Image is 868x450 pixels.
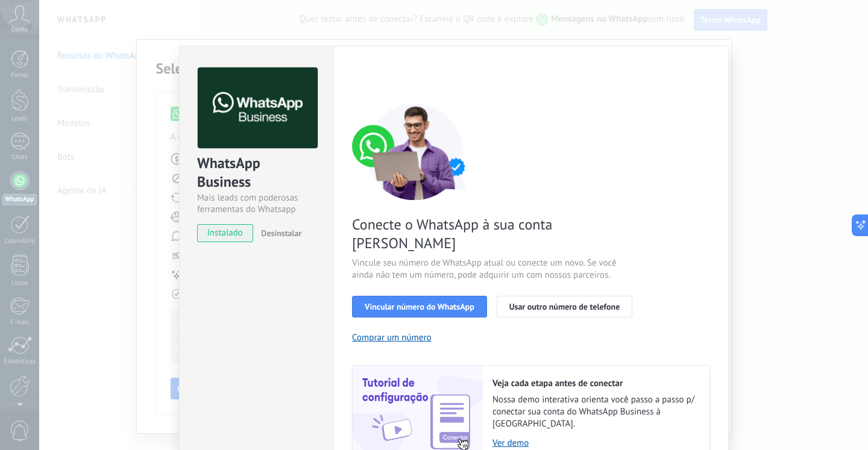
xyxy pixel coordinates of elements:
[197,192,316,215] div: Mais leads com poderosas ferramentas do Whatsapp
[352,257,639,281] span: Vincule seu número de WhatsApp atual ou conecte um novo. Se você ainda não tem um número, pode ad...
[352,332,432,343] button: Comprar um número
[365,302,474,311] span: Vincular número do WhatsApp
[509,302,620,311] span: Usar outro número de telefone
[256,224,301,242] button: Desinstalar
[198,224,253,242] span: instalado
[497,296,633,317] button: Usar outro número de telefone
[352,104,479,200] img: connect number
[197,154,316,192] div: WhatsApp Business
[492,378,697,389] h2: Veja cada etapa antes de conectar
[492,437,697,449] a: Ver demo
[492,394,697,430] span: Nossa demo interativa orienta você passo a passo p/ conectar sua conta do WhatsApp Business à [GE...
[352,215,639,252] span: Conecte o WhatsApp à sua conta [PERSON_NAME]
[261,228,301,239] span: Desinstalar
[352,296,487,317] button: Vincular número do WhatsApp
[198,67,318,149] img: logo_main.png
